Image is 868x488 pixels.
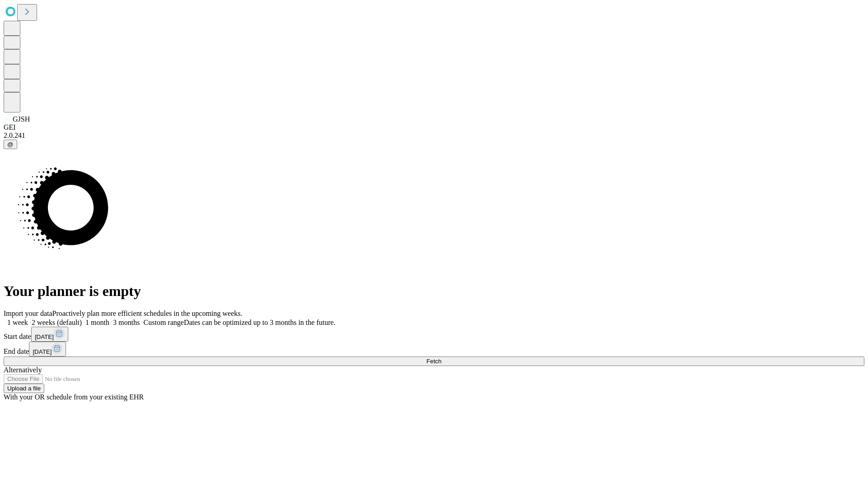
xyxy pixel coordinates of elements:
div: End date [4,342,864,357]
div: Start date [4,327,864,342]
button: Upload a file [4,384,44,393]
span: Alternatively [4,366,42,374]
span: 1 week [7,319,28,326]
button: @ [4,140,17,149]
span: 1 month [85,319,109,326]
span: Proactively plan more efficient schedules in the upcoming weeks. [52,310,242,317]
h1: Your planner is empty [4,283,864,300]
span: [DATE] [35,333,54,340]
span: Fetch [426,358,441,365]
div: 2.0.241 [4,131,864,140]
span: 2 weeks (default) [32,319,82,326]
button: [DATE] [29,342,66,357]
span: Custom range [143,319,184,326]
span: [DATE] [33,348,52,355]
span: 3 months [113,319,140,326]
div: GEI [4,123,864,131]
button: [DATE] [31,327,68,342]
span: With your OR schedule from your existing EHR [4,393,144,401]
span: @ [7,141,14,148]
span: Import your data [4,310,52,317]
span: Dates can be optimized up to 3 months in the future. [184,319,335,326]
button: Fetch [4,357,864,366]
span: GJSH [13,115,30,123]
